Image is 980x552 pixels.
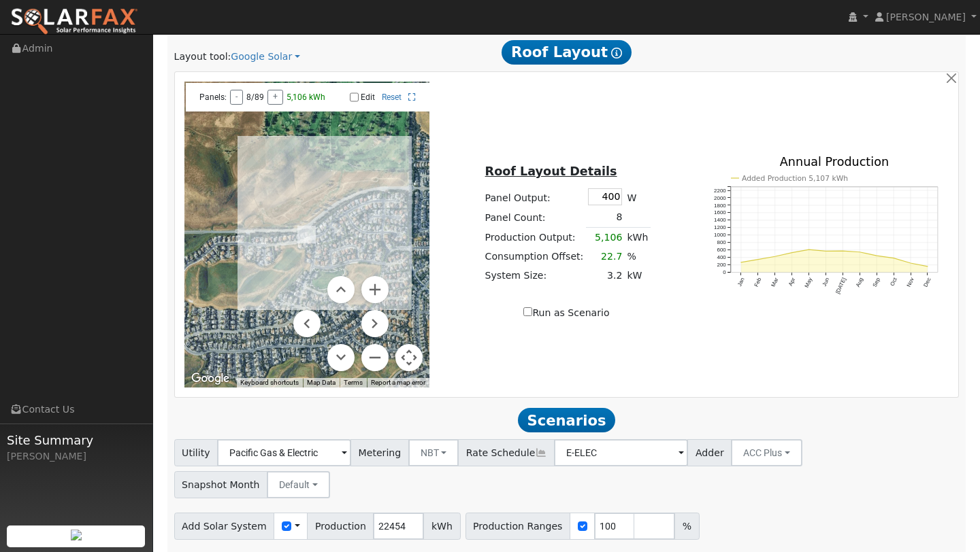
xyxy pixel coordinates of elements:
[714,217,726,223] text: 1400
[893,257,895,259] circle: onclick=""
[361,276,389,303] button: Zoom in
[740,261,742,263] circle: onclick=""
[361,344,389,371] button: Zoom out
[174,439,218,466] span: Utility
[518,408,615,432] span: Scenarios
[731,439,802,466] button: ACC Plus
[423,513,460,540] span: kWh
[465,513,570,540] span: Production Ranges
[787,277,797,287] text: Apr
[307,513,374,540] span: Production
[485,165,617,178] u: Roof Layout Details
[395,344,423,371] button: Map camera controls
[910,262,912,264] circle: onclick=""
[859,251,861,253] circle: onclick=""
[674,513,699,540] span: %
[586,247,625,266] td: 22.7
[246,92,264,102] span: 8/89
[408,92,416,102] a: Full Screen
[717,254,726,260] text: 400
[736,277,746,288] text: Jan
[7,449,146,464] div: [PERSON_NAME]
[804,277,814,289] text: May
[876,255,878,257] circle: onclick=""
[770,277,780,288] text: Mar
[287,92,325,102] span: 5,106 kWh
[625,266,651,285] td: kW
[188,370,233,387] img: Google
[483,228,586,247] td: Production Output:
[757,258,759,260] circle: onclick=""
[382,92,402,102] a: Reset
[717,247,726,253] text: 600
[344,379,363,386] a: Terms (opens in new tab)
[791,252,793,254] circle: onclick=""
[230,90,243,105] button: -
[714,202,726,208] text: 1800
[327,344,355,371] button: Move down
[625,186,651,208] td: W
[523,307,532,316] input: Run as Scenario
[625,247,651,266] td: %
[188,370,233,387] a: Open this area in Google Maps (opens a new window)
[483,208,586,228] td: Panel Count:
[886,12,966,22] span: [PERSON_NAME]
[723,269,726,275] text: 0
[502,40,632,65] span: Roof Layout
[217,439,351,466] input: Select a Utility
[267,471,330,498] button: Default
[714,209,726,215] text: 1600
[240,378,299,387] button: Keyboard shortcuts
[523,306,609,320] label: Run as Scenario
[408,439,459,466] button: NBT
[923,277,932,288] text: Dec
[293,310,321,337] button: Move left
[889,276,899,287] text: Oct
[742,174,848,183] text: Added Production 5,107 kWh
[174,471,268,498] span: Snapshot Month
[483,266,586,285] td: System Size:
[714,194,726,201] text: 2000
[10,7,138,36] img: SolarFax
[717,239,726,245] text: 800
[174,513,275,540] span: Add Solar System
[361,310,389,337] button: Move right
[611,48,622,58] i: Show Help
[586,208,625,228] td: 8
[586,266,625,285] td: 3.2
[458,439,555,466] span: Rate Schedule
[717,262,726,268] text: 200
[71,530,82,540] img: retrieve
[199,92,227,102] span: Panels:
[753,277,763,288] text: Feb
[554,439,688,466] input: Select a Rate Schedule
[231,50,300,64] a: Google Solar
[714,232,726,238] text: 1000
[906,277,915,288] text: Nov
[327,276,355,303] button: Move up
[780,155,889,169] text: Annual Production
[808,249,810,251] circle: onclick=""
[174,51,231,62] span: Layout tool:
[307,378,336,387] button: Map Data
[842,250,844,252] circle: onclick=""
[687,439,732,466] span: Adder
[483,186,586,208] td: Panel Output:
[586,228,625,247] td: 5,106
[774,256,776,258] circle: onclick=""
[855,277,864,288] text: Aug
[927,265,929,267] circle: onclick=""
[872,277,881,288] text: Sep
[821,277,831,288] text: Jun
[371,379,425,386] a: Report a map error
[625,228,651,247] td: kWh
[350,439,409,466] span: Metering
[714,187,726,193] text: 2200
[835,277,848,295] text: [DATE]
[361,92,375,102] label: Edit
[714,224,726,230] text: 1200
[483,247,586,266] td: Consumption Offset:
[7,431,146,449] span: Site Summary
[825,250,827,252] circle: onclick=""
[267,90,283,105] button: +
